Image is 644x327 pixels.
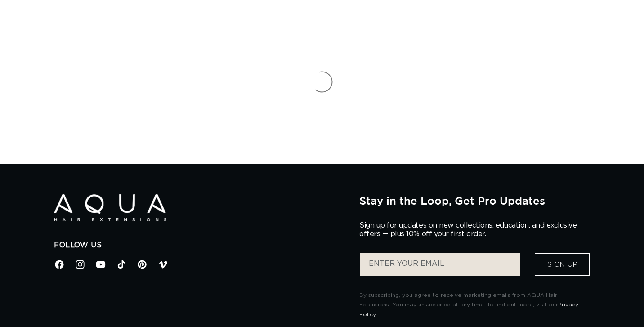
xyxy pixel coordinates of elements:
button: Sign Up [535,253,590,276]
input: ENTER YOUR EMAIL [360,253,520,276]
img: Aqua Hair Extensions [54,194,166,222]
p: By subscribing, you agree to receive marketing emails from AQUA Hair Extensions. You may unsubscr... [359,291,590,320]
h2: Stay in the Loop, Get Pro Updates [359,194,590,207]
p: Sign up for updates on new collections, education, and exclusive offers — plus 10% off your first... [359,221,584,238]
h2: Follow Us [54,241,346,250]
a: Privacy Policy [359,302,578,317]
